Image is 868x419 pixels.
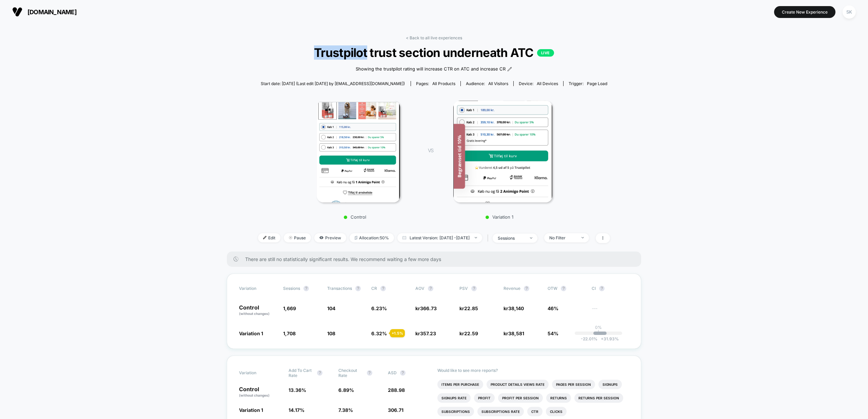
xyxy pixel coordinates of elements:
span: PSV [459,286,468,291]
img: rebalance [355,236,357,240]
span: 366.73 [420,305,437,311]
span: Revenue [504,286,520,291]
li: Subscriptions [437,407,474,416]
img: end [581,237,584,238]
span: kr [415,305,437,311]
button: ? [380,286,386,291]
img: Visually logo [12,7,22,17]
li: Profit [474,393,495,403]
button: [DOMAIN_NAME] [10,6,79,17]
span: --- [592,306,629,316]
button: ? [428,286,433,291]
p: 0% [595,325,602,330]
span: Checkout Rate [338,368,363,378]
div: sessions [498,236,525,241]
button: ? [355,286,361,291]
span: All Visitors [488,81,508,86]
a: < Back to all live experiences [406,35,462,40]
span: AOV [415,286,425,291]
span: 22.59 [464,331,478,336]
span: Trustpilot trust section underneath ATC [276,45,592,60]
span: 108 [327,331,335,336]
span: 6.32 % [371,331,387,336]
p: Control [239,305,276,316]
button: ? [524,286,529,291]
li: Subscriptions Rate [477,407,524,416]
p: Control [296,214,414,220]
span: Start date: [DATE] (Last edit [DATE] by [EMAIL_ADDRESS][DOMAIN_NAME]) [261,81,405,86]
p: Would like to see more reports? [437,368,629,373]
p: Control [239,386,282,398]
span: There are still no statistically significant results. We recommend waiting a few more days [245,256,628,262]
li: Profit Per Session [498,393,543,403]
div: Trigger: [569,81,607,86]
span: 357.23 [420,331,436,336]
button: SK [841,5,858,19]
li: Product Details Views Rate [487,380,549,389]
span: Device: [513,81,563,86]
span: 1,669 [283,305,296,311]
li: Returns [546,393,571,403]
li: Signups [598,380,622,389]
span: kr [415,331,436,336]
span: 288.98 [388,387,405,393]
div: Audience: [466,81,508,86]
span: 6.89 % [338,387,354,393]
img: Variation 1 main [453,101,553,202]
div: SK [843,5,856,19]
div: Pages: [416,81,455,86]
li: Returns Per Session [574,393,623,403]
span: 7.38 % [338,407,353,413]
span: CI [592,286,629,291]
li: Items Per Purchase [437,380,483,389]
span: Variation [239,368,276,378]
span: Add To Cart Rate [289,368,314,378]
span: 306.71 [388,407,403,413]
span: kr [504,305,524,311]
p: | [598,330,599,335]
span: kr [459,305,478,311]
span: 22.85 [464,305,478,311]
button: ? [367,370,372,376]
p: Variation 1 [440,214,559,220]
span: VS [428,147,433,153]
span: Variation 1 [239,331,263,336]
li: Clicks [546,407,567,416]
span: 104 [327,305,335,311]
button: Create New Experience [774,6,835,18]
li: Signups Rate [437,393,471,403]
span: all devices [537,81,558,86]
span: -22.01 % [581,336,597,341]
span: ASD [388,370,397,375]
span: Edit [258,233,280,242]
button: ? [599,286,605,291]
img: end [289,236,292,239]
span: (without changes) [239,393,270,397]
img: calendar [402,236,406,239]
button: ? [317,370,322,376]
img: end [475,237,477,238]
span: 1,708 [283,331,296,336]
button: ? [561,286,566,291]
button: ? [400,370,406,376]
span: 31.93 % [597,336,619,341]
div: No Filter [549,235,576,240]
button: ? [303,286,309,291]
span: Sessions [283,286,300,291]
span: kr [504,331,524,336]
span: kr [459,331,478,336]
div: + 1.5 % [390,329,405,337]
img: end [530,237,532,239]
span: 46% [548,305,558,311]
p: LIVE [537,49,554,57]
span: [DOMAIN_NAME] [27,8,77,16]
span: (without changes) [239,312,270,316]
span: 54% [548,331,558,336]
button: ? [471,286,477,291]
span: Allocation: 50% [350,233,394,242]
span: + [601,336,604,341]
span: Page Load [587,81,607,86]
span: 14.17 % [289,407,304,413]
span: 6.23 % [371,305,387,311]
img: edit [263,236,267,239]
